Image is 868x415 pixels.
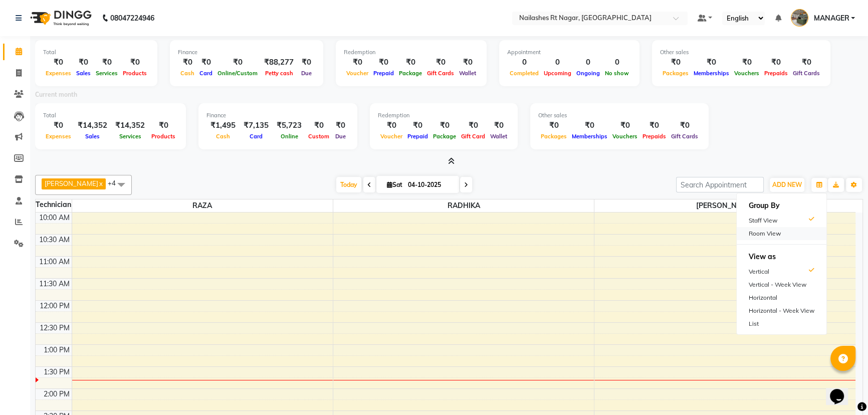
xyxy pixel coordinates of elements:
[197,70,215,77] span: Card
[378,133,405,140] span: Voucher
[299,70,314,77] span: Due
[206,120,240,131] div: ₹1,495
[541,70,574,77] span: Upcoming
[378,120,405,131] div: ₹0
[762,70,790,77] span: Prepaids
[405,133,430,140] span: Prepaid
[396,57,424,68] div: ₹0
[538,111,701,120] div: Other sales
[149,120,178,131] div: ₹0
[424,57,457,68] div: ₹0
[83,133,102,140] span: Sales
[732,57,762,68] div: ₹0
[691,70,732,77] span: Memberships
[247,133,265,140] span: Card
[378,111,510,120] div: Redemption
[488,120,510,131] div: ₹0
[424,70,457,77] span: Gift Cards
[120,57,149,68] div: ₹0
[430,120,459,131] div: ₹0
[120,70,149,77] span: Products
[405,120,430,131] div: ₹0
[507,48,631,57] div: Appointment
[35,90,77,99] label: Current month
[737,304,826,317] div: Horizontal - Week View
[737,265,826,278] div: Vertical
[215,70,260,77] span: Online/Custom
[691,57,732,68] div: ₹0
[74,57,93,68] div: ₹0
[42,367,72,377] div: 1:30 PM
[74,120,111,131] div: ₹14,352
[37,235,72,245] div: 10:30 AM
[178,70,197,77] span: Cash
[37,279,72,289] div: 11:30 AM
[538,120,569,131] div: ₹0
[149,133,178,140] span: Products
[306,133,332,140] span: Custom
[333,133,348,140] span: Due
[507,57,541,68] div: 0
[197,57,215,68] div: ₹0
[569,120,610,131] div: ₹0
[36,199,72,210] div: Technician
[457,70,479,77] span: Wallet
[541,57,574,68] div: 0
[38,323,72,333] div: 12:30 PM
[737,214,826,227] div: Staff View
[610,120,640,131] div: ₹0
[737,197,826,214] h6: Group By
[43,70,74,77] span: Expenses
[215,57,260,68] div: ₹0
[459,133,488,140] span: Gift Card
[660,70,691,77] span: Packages
[93,70,120,77] span: Services
[110,4,154,32] b: 08047224946
[457,57,479,68] div: ₹0
[594,199,855,212] span: [PERSON_NAME]
[42,389,72,399] div: 2:00 PM
[396,70,424,77] span: Package
[260,57,298,68] div: ₹88,277
[43,48,149,57] div: Total
[45,179,98,187] span: [PERSON_NAME]
[306,120,332,131] div: ₹0
[336,177,361,192] span: Today
[43,133,74,140] span: Expenses
[278,133,301,140] span: Online
[574,70,602,77] span: Ongoing
[676,177,764,192] input: Search Appointment
[371,57,396,68] div: ₹0
[38,301,72,311] div: 12:00 PM
[813,13,849,24] span: MANAGER
[108,179,123,187] span: +4
[332,120,349,131] div: ₹0
[117,133,144,140] span: Services
[459,120,488,131] div: ₹0
[37,257,72,267] div: 11:00 AM
[37,213,72,223] div: 10:00 AM
[660,57,691,68] div: ₹0
[98,179,103,187] a: x
[610,133,640,140] span: Vouchers
[660,48,822,57] div: Other sales
[213,133,233,140] span: Cash
[737,227,826,240] div: Room View
[770,178,804,192] button: ADD NEW
[178,48,315,57] div: Finance
[42,345,72,355] div: 1:00 PM
[430,133,459,140] span: Package
[737,278,826,291] div: Vertical - Week View
[298,57,315,68] div: ₹0
[206,111,349,120] div: Finance
[74,70,93,77] span: Sales
[43,120,74,131] div: ₹0
[43,111,178,120] div: Total
[790,70,822,77] span: Gift Cards
[732,70,762,77] span: Vouchers
[790,57,822,68] div: ₹0
[333,199,594,212] span: RADHIKA
[737,317,826,330] div: List
[538,133,569,140] span: Packages
[273,120,306,131] div: ₹5,723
